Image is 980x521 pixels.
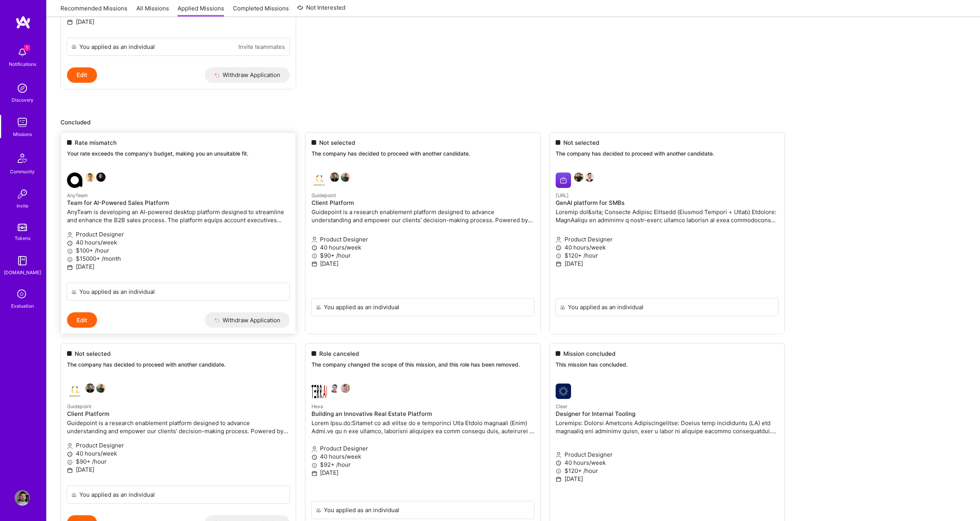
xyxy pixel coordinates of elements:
div: You applied as an individual [79,491,155,499]
button: Withdraw Application [205,67,290,83]
i: icon Clock [67,240,73,246]
button: Edit [67,312,97,328]
a: Completed Missions [233,4,289,17]
i: icon Calendar [67,265,73,270]
a: User Avatar [13,490,32,506]
i: icon Calendar [67,467,73,473]
i: icon MoneyGray [67,459,73,465]
h4: Client Platform [67,410,290,417]
img: discovery [15,80,30,96]
i: icon MoneyGray [67,256,73,262]
p: [DATE] [67,18,290,26]
a: Recommended Missions [60,4,127,17]
a: Applied Missions [178,4,224,17]
p: Guidepoint is a research enablement platform designed to advance understanding and empower our cl... [67,419,290,435]
div: Discovery [12,96,34,104]
img: logo [15,15,31,29]
span: Rate mismatch [75,139,117,147]
button: Edit [67,67,97,83]
img: AnyTeam company logo [67,173,82,188]
a: Invite teammates [238,43,285,51]
img: Souvik Basu [85,173,95,182]
p: [DATE] [67,263,290,271]
p: 40 hours/week [67,449,290,457]
span: Not selected [75,350,111,358]
div: Missions [13,130,32,138]
div: You applied as an individual [79,288,155,296]
p: Product Designer [67,230,290,238]
i: icon SelectionTeam [15,287,30,302]
div: Community [10,168,35,176]
button: Withdraw Application [205,312,290,328]
img: Invite [15,186,30,202]
img: James Touhey [96,173,106,182]
img: teamwork [15,115,30,130]
div: Evaluation [11,302,34,310]
i: icon Applicant [67,443,73,449]
div: Notifications [9,60,36,68]
img: Community [13,149,32,168]
p: 40 hours/week [67,238,290,246]
h4: Team for AI-Powered Sales Platform [67,199,290,206]
div: [DOMAIN_NAME] [4,268,41,276]
p: Product Designer [67,441,290,449]
span: 1 [24,45,30,51]
p: Your rate exceeds the company's budget, making you an unsuitable fit. [67,150,290,157]
p: AnyTeam is developing an AI-powered desktop platform designed to streamline and enhance the B2B s... [67,208,290,224]
p: $90+ /hour [67,457,290,466]
img: Vivekanandhan Vijayachandran [85,384,95,393]
p: The company has decided to proceed with another candidate. [67,361,290,369]
p: $100+ /hour [67,246,290,255]
img: User Avatar [15,490,30,506]
img: guide book [15,253,30,268]
p: $15000+ /month [67,255,290,263]
i: icon Calendar [67,19,73,25]
div: Invite [17,202,28,210]
p: [DATE] [67,466,290,474]
img: tokens [18,224,27,231]
div: You applied as an individual [79,43,155,51]
a: Not Interested [297,3,345,17]
img: Guidepoint company logo [67,384,82,399]
i: icon Applicant [67,232,73,238]
i: icon MoneyGray [67,248,73,254]
img: bell [15,45,30,60]
a: Guidepoint company logoVivekanandhan VijayachandranNicholas SedlazekGuidepointClient PlatformGuid... [61,377,296,486]
p: Concluded [60,118,966,126]
i: icon Clock [67,451,73,457]
small: AnyTeam [67,193,88,198]
a: All Missions [136,4,169,17]
small: Guidepoint [67,404,92,409]
a: AnyTeam company logoSouvik BasuJames TouheyAnyTeamTeam for AI-Powered Sales PlatformAnyTeam is de... [61,166,296,283]
img: Nicholas Sedlazek [96,384,106,393]
div: Tokens [15,234,30,242]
